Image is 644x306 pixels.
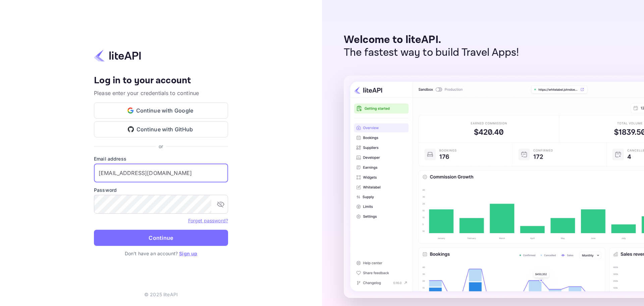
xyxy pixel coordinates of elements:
[94,102,228,119] button: Continue with Google
[94,230,228,246] button: Continue
[179,251,197,256] a: Sign up
[94,121,228,137] button: Continue with GitHub
[188,218,228,223] a: Forget password?
[188,217,228,224] a: Forget password?
[344,46,519,59] p: The fastest way to build Travel Apps!
[94,164,228,182] input: Enter your email address
[94,186,228,193] label: Password
[144,291,178,298] p: © 2025 liteAPI
[94,75,228,87] h4: Log in to your account
[94,89,228,97] p: Please enter your credentials to continue
[214,198,227,211] button: toggle password visibility
[344,34,519,46] p: Welcome to liteAPI.
[94,155,228,162] label: Email address
[159,143,163,150] p: or
[94,49,141,62] img: liteapi
[94,250,228,257] p: Don't have an account?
